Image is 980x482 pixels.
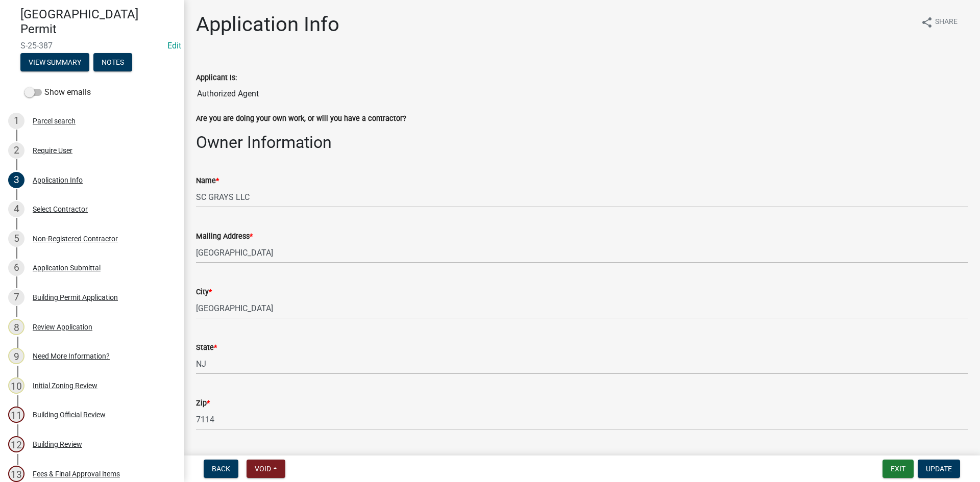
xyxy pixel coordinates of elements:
button: Void [247,460,285,478]
div: 13 [8,466,24,482]
div: Review Application [33,323,92,331]
span: Void [255,465,271,473]
label: Mailing Address [196,233,253,240]
div: 6 [8,260,24,276]
div: 11 [8,407,24,423]
div: Building Permit Application [33,294,118,301]
div: 9 [8,348,24,364]
span: Update [926,465,952,473]
div: Application Submittal [33,264,101,271]
div: Require User [33,147,72,154]
div: Select Contractor [33,206,88,213]
div: 1 [8,113,24,129]
label: Applicant Is: [196,74,237,82]
button: Back [204,460,238,478]
a: Edit [167,41,181,50]
button: Exit [883,460,914,478]
div: Building Official Review [33,411,106,418]
span: S-25-387 [20,41,163,50]
div: Fees & Final Approval Items [33,470,120,477]
button: Update [918,460,960,478]
h4: [GEOGRAPHIC_DATA] Permit [20,7,176,37]
span: Share [935,16,958,29]
wm-modal-confirm: Notes [93,59,132,67]
div: 3 [8,172,24,188]
wm-modal-confirm: Summary [20,59,89,67]
div: 12 [8,436,24,452]
div: Application Info [33,176,83,184]
div: Parcel search [33,117,76,124]
div: 2 [8,142,24,159]
div: 8 [8,319,24,335]
label: State [196,344,217,351]
div: Initial Zoning Review [33,382,97,389]
div: 10 [8,377,24,394]
label: Are you are doing your own work, or will you have a contractor? [196,115,406,122]
wm-modal-confirm: Edit Application Number [167,41,181,50]
div: 5 [8,231,24,247]
i: share [921,16,933,29]
label: Name [196,177,219,185]
label: City [196,289,212,296]
button: Notes [93,53,132,71]
div: Need More Information? [33,352,110,360]
label: Show emails [24,86,91,98]
span: Back [212,465,230,473]
button: shareShare [913,12,966,32]
div: 4 [8,201,24,217]
div: 7 [8,289,24,306]
div: Non-Registered Contractor [33,235,118,242]
h2: Owner Information [196,133,968,152]
div: Building Review [33,441,82,448]
button: View Summary [20,53,89,71]
label: Zip [196,400,210,407]
h1: Application Info [196,12,339,37]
